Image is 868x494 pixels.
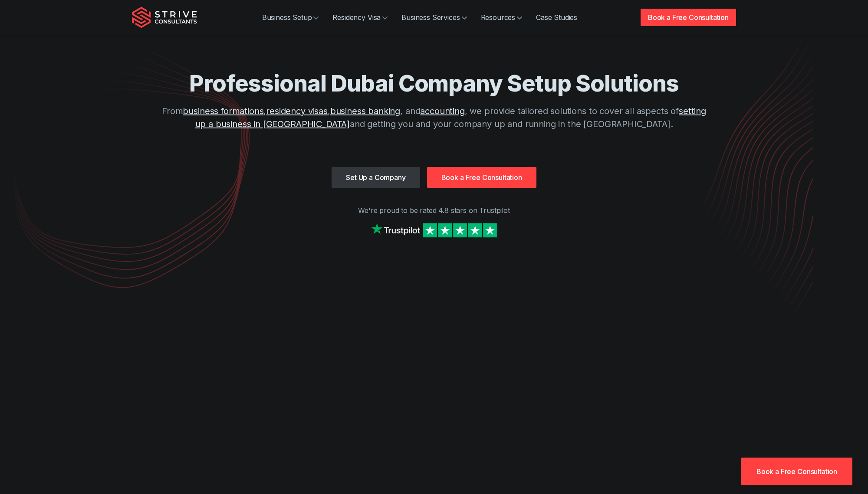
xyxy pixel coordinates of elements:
[132,205,736,216] p: We're proud to be rated 4.8 stars on Trustpilot
[132,7,197,28] img: Strive Consultants
[741,458,852,485] a: Book a Free Consultation
[395,9,473,26] a: Business Services
[266,106,328,116] a: residency visas
[427,167,536,188] a: Book a Free Consultation
[332,167,420,188] a: Set Up a Company
[325,9,395,26] a: Residency Visa
[183,106,263,116] a: business formations
[474,9,529,26] a: Resources
[156,105,712,131] p: From , , , and , we provide tailored solutions to cover all aspects of and getting you and your c...
[420,106,464,116] a: accounting
[330,106,400,116] a: business banking
[156,69,712,98] h1: Professional Dubai Company Setup Solutions
[369,221,499,239] img: Strive on Trustpilot
[255,9,326,26] a: Business Setup
[641,9,736,26] a: Book a Free Consultation
[529,9,584,26] a: Case Studies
